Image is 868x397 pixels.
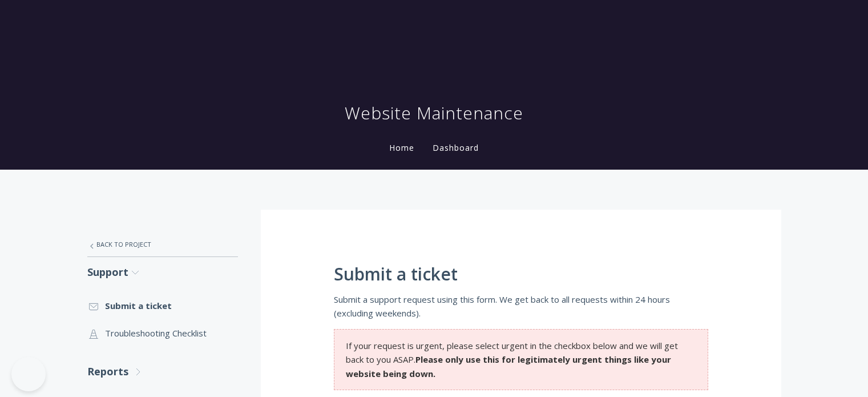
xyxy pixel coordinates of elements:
[430,142,481,153] a: Dashboard
[87,319,238,347] a: Troubleshooting Checklist
[87,232,238,256] a: Back to Project
[346,354,671,379] strong: Please only use this for legitimately urgent things like your website being down.
[387,142,417,153] a: Home
[334,329,708,390] section: If your request is urgent, please select urgent in the checkbox below and we will get back to you...
[87,356,238,387] a: Reports
[334,264,708,284] h1: Submit a ticket
[334,292,708,320] p: Submit a support request using this form. We get back to all requests within 24 hours (excluding ...
[11,357,46,391] iframe: Toggle Customer Support
[87,257,238,287] a: Support
[87,292,238,319] a: Submit a ticket
[345,102,523,125] h1: Website Maintenance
